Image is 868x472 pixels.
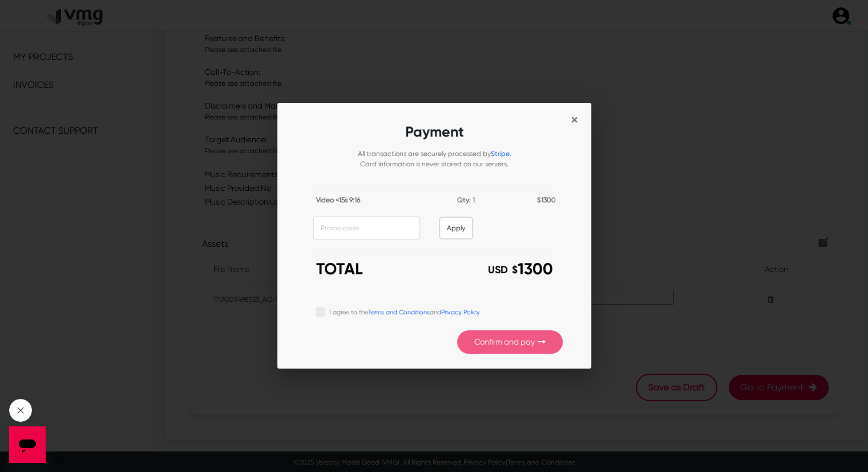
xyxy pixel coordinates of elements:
h3: TOTAL [316,259,426,279]
iframe: Close message [9,399,32,422]
div: All transactions are securely processed by Card information is never stored on our servers. [313,149,555,181]
button: Apply [438,217,473,239]
span: $ [511,263,517,276]
label: I agree to the and [329,306,480,318]
span: USD [487,263,507,276]
button: Close [571,113,578,127]
div: Video <15s 9:16 [316,195,435,211]
span: × [571,112,578,128]
iframe: Button to launch messaging window [9,426,46,463]
div: 1300 [495,195,555,211]
span: Hi. Need any help? [7,8,82,17]
h2: Payment [313,121,555,149]
h3: 1300 [443,259,553,279]
button: Confirm and pay [457,331,563,354]
span: $ [536,196,540,204]
input: Promo code [313,217,420,239]
a: Terms and Conditions [368,309,430,317]
a: Privacy Policy [441,309,480,317]
a: Stripe. [490,150,511,158]
div: Qty: 1 [435,195,495,211]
